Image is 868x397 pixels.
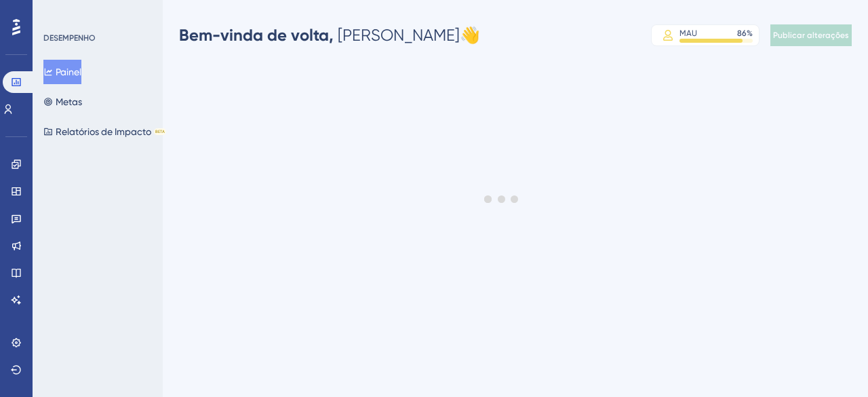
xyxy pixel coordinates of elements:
[737,29,747,38] font: 86
[56,67,81,77] font: Painel
[773,31,849,40] font: Publicar alterações
[338,26,460,45] font: [PERSON_NAME]
[179,25,334,45] font: Bem-vinda de volta,
[43,90,82,114] button: Metas
[770,24,852,46] button: Publicar alterações
[43,119,166,144] button: Relatórios de ImpactoBETA
[460,26,480,45] font: 👋
[56,96,82,107] font: Metas
[747,29,753,38] font: %
[43,33,96,43] font: DESEMPENHO
[679,29,697,38] font: MAU
[43,60,81,84] button: Painel
[56,126,151,137] font: Relatórios de Impacto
